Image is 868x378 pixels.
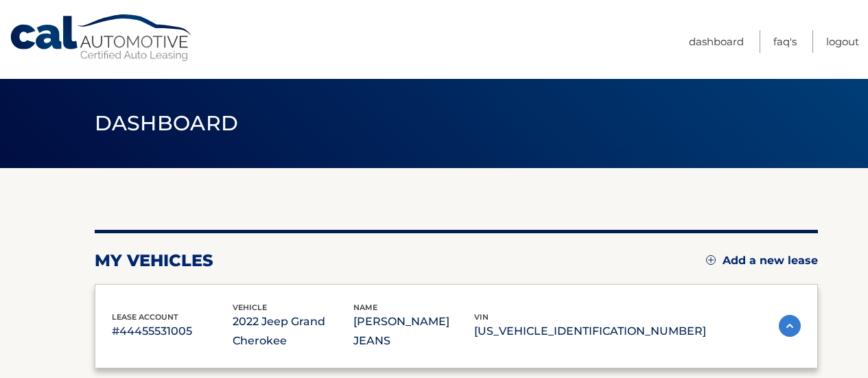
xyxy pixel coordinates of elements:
[474,312,489,322] span: vin
[773,30,797,53] a: FAQ's
[706,254,818,268] a: Add a new lease
[353,312,474,351] p: [PERSON_NAME] JEANS
[353,303,377,312] span: name
[95,250,213,271] h2: my vehicles
[474,322,706,341] p: [US_VEHICLE_IDENTIFICATION_NUMBER]
[112,322,233,341] p: #44455531005
[779,315,801,337] img: accordion-active.svg
[233,312,353,351] p: 2022 Jeep Grand Cherokee
[826,30,859,53] a: Logout
[9,14,194,62] a: Cal Automotive
[689,30,744,53] a: Dashboard
[706,255,716,265] img: add.svg
[233,303,267,312] span: vehicle
[112,312,178,322] span: lease account
[95,110,239,136] span: Dashboard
